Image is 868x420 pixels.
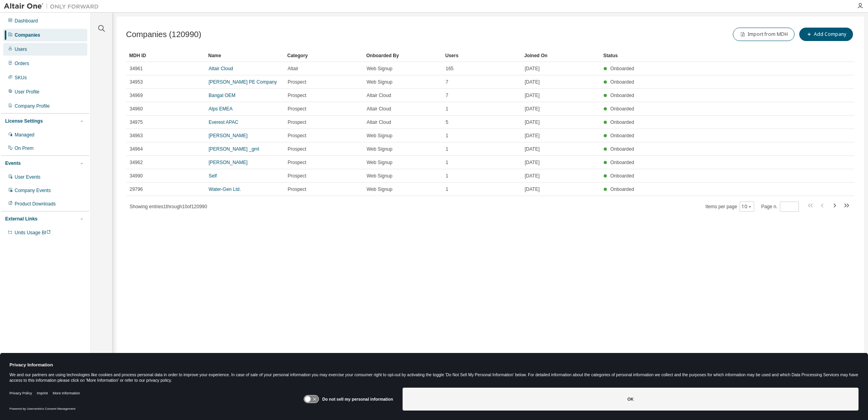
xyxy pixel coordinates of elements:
[208,49,281,62] div: Name
[446,79,448,85] span: 7
[15,75,27,81] div: SKUs
[367,173,392,179] span: Web Signup
[525,119,540,125] span: [DATE]
[603,49,807,62] div: Status
[610,93,634,98] span: Onboarded
[525,79,540,85] span: [DATE]
[366,49,439,62] div: Onboarded By
[209,146,259,152] a: [PERSON_NAME] _gml
[209,93,235,98] a: Bangal OEM
[367,92,391,99] span: Altair Cloud
[761,202,799,212] span: Page n.
[367,186,392,192] span: Web Signup
[446,186,448,192] span: 1
[610,66,634,71] span: Onboarded
[15,145,34,151] div: On Prem
[288,119,306,125] span: Prospect
[525,92,540,99] span: [DATE]
[288,173,306,179] span: Prospect
[5,216,38,222] div: External Links
[209,79,277,85] a: [PERSON_NAME] PE Company
[367,159,392,166] span: Web Signup
[130,92,143,99] span: 34969
[288,92,306,99] span: Prospect
[445,49,518,62] div: Users
[130,159,143,166] span: 34962
[209,187,241,192] a: Water-Gen Ltd.
[130,79,143,85] span: 34953
[288,159,306,166] span: Prospect
[524,49,597,62] div: Joined On
[130,204,207,209] span: Showing entries 1 through 10 of 120990
[15,187,51,194] div: Company Events
[525,146,540,152] span: [DATE]
[288,146,306,152] span: Prospect
[446,92,448,99] span: 7
[15,174,40,180] div: User Events
[446,106,448,112] span: 1
[610,119,634,125] span: Onboarded
[15,230,51,235] span: Units Usage BI
[130,133,143,139] span: 34963
[130,173,143,179] span: 34990
[15,89,40,95] div: User Profile
[610,79,634,85] span: Onboarded
[288,133,306,139] span: Prospect
[525,186,540,192] span: [DATE]
[446,119,448,125] span: 5
[446,133,448,139] span: 1
[446,159,448,166] span: 1
[287,49,360,62] div: Category
[367,146,392,152] span: Web Signup
[610,187,634,192] span: Onboarded
[610,160,634,165] span: Onboarded
[15,18,38,24] div: Dashboard
[610,173,634,179] span: Onboarded
[15,132,34,138] div: Managed
[367,119,391,125] span: Altair Cloud
[525,159,540,166] span: [DATE]
[130,186,143,192] span: 29796
[126,30,201,39] span: Companies (120990)
[288,106,306,112] span: Prospect
[288,186,306,192] span: Prospect
[799,28,853,41] button: Add Company
[525,173,540,179] span: [DATE]
[15,60,29,67] div: Orders
[525,106,540,112] span: [DATE]
[15,201,56,207] div: Product Downloads
[610,106,634,112] span: Onboarded
[525,133,540,139] span: [DATE]
[446,146,448,152] span: 1
[367,79,392,85] span: Web Signup
[15,46,27,52] div: Users
[367,106,391,112] span: Altair Cloud
[367,65,392,72] span: Web Signup
[525,65,540,72] span: [DATE]
[5,160,21,166] div: Events
[4,2,103,10] img: Altair One
[15,103,50,109] div: Company Profile
[130,119,143,125] span: 34975
[130,146,143,152] span: 34964
[209,106,233,112] a: Alps EMEA
[209,173,217,179] a: Self
[610,133,634,138] span: Onboarded
[446,173,448,179] span: 1
[742,203,752,210] button: 10
[446,65,454,72] span: 165
[129,49,202,62] div: MDH ID
[733,28,795,41] button: Import from MDH
[209,66,233,71] a: Altair Cloud
[209,160,248,165] a: [PERSON_NAME]
[288,79,306,85] span: Prospect
[367,133,392,139] span: Web Signup
[209,133,248,138] a: [PERSON_NAME]
[130,106,143,112] span: 34960
[130,65,143,72] span: 34961
[15,32,40,38] div: Companies
[610,146,634,152] span: Onboarded
[209,119,238,125] a: Everest APAC
[5,118,43,124] div: License Settings
[288,65,298,72] span: Altair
